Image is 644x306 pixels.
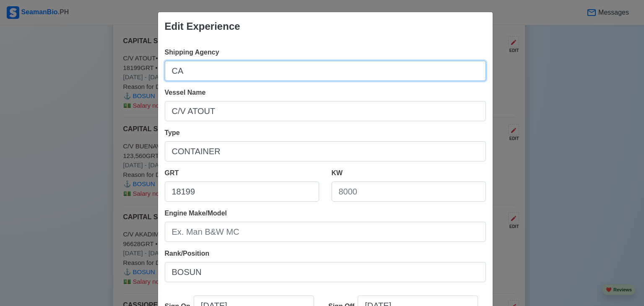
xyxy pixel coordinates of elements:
[165,262,486,282] input: Ex: Third Officer or 3/OFF
[332,182,486,202] input: 8000
[165,182,319,202] input: 33922
[165,49,219,56] span: Shipping Agency
[165,19,240,34] div: Edit Experience
[165,141,486,161] input: Bulk, Container, etc.
[165,210,227,217] span: Engine Make/Model
[165,222,486,242] input: Ex. Man B&W MC
[165,250,210,257] span: Rank/Position
[165,101,486,121] input: Ex: Dolce Vita
[165,61,486,81] input: Ex: Global Gateway
[165,169,179,176] span: GRT
[165,89,206,96] span: Vessel Name
[332,169,343,176] span: KW
[165,129,180,136] span: Type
